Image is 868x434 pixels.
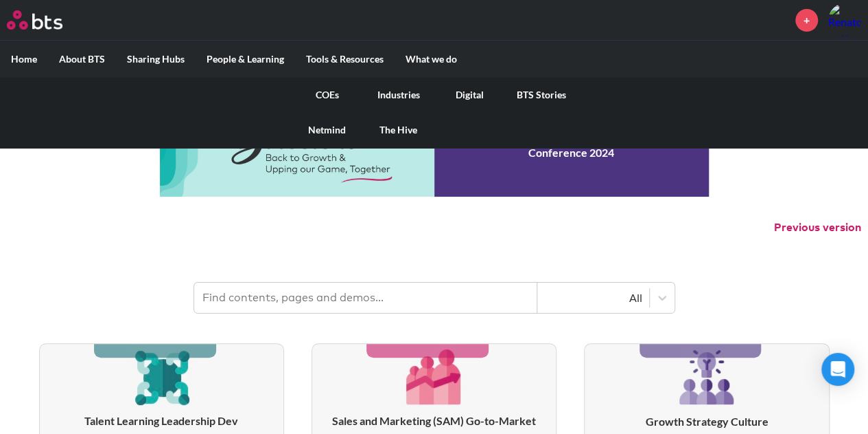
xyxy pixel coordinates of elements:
[7,10,88,30] a: Go home
[196,41,295,77] label: People & Learning
[401,344,467,409] img: [object Object]
[544,290,642,305] div: All
[116,41,196,77] label: Sharing Hubs
[295,41,395,77] label: Tools & Resources
[828,3,861,36] img: Renato Bresciani
[821,353,854,386] div: Open Intercom Messenger
[129,344,194,409] img: [object Object]
[312,413,556,428] h3: Sales and Marketing (SAM) Go-to-Market
[48,41,116,77] label: About BTS
[828,3,861,36] a: Profile
[674,344,740,410] img: [object Object]
[194,283,537,313] input: Find contents, pages and demos...
[395,41,468,77] label: What we do
[585,414,828,429] h3: Growth Strategy Culture
[795,9,818,32] a: +
[7,10,62,30] img: BTS Logo
[40,413,283,428] h3: Talent Learning Leadership Dev
[774,220,861,235] button: Previous version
